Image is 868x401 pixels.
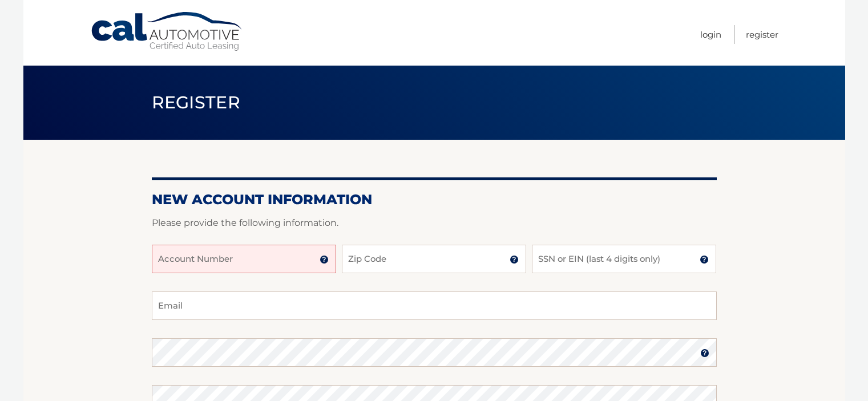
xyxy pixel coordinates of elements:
[152,191,717,208] h2: New Account Information
[342,245,526,273] input: Zip Code
[152,245,336,273] input: Account Number
[700,349,709,358] img: tooltip.svg
[320,255,329,264] img: tooltip.svg
[700,255,709,264] img: tooltip.svg
[90,11,244,52] a: Cal Automotive
[532,245,716,273] input: SSN or EIN (last 4 digits only)
[746,25,778,44] a: Register
[510,255,519,264] img: tooltip.svg
[152,291,717,320] input: Email
[152,215,717,231] p: Please provide the following information.
[152,92,241,113] span: Register
[700,25,721,44] a: Login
